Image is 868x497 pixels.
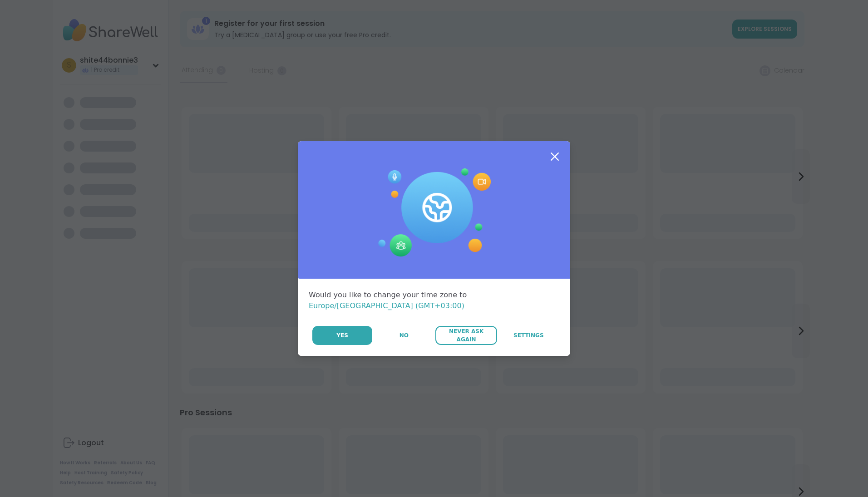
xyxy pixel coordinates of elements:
span: Settings [513,331,544,340]
span: No [399,331,409,340]
button: Yes [312,326,372,345]
span: Never Ask Again [440,327,492,344]
button: No [373,326,434,345]
span: Europe/[GEOGRAPHIC_DATA] (GMT+03:00) [309,301,464,310]
button: Never Ask Again [435,326,497,345]
img: Session Experience [377,168,491,257]
div: Would you like to change your time zone to [309,290,559,311]
span: Yes [336,331,348,340]
a: Settings [498,326,559,345]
